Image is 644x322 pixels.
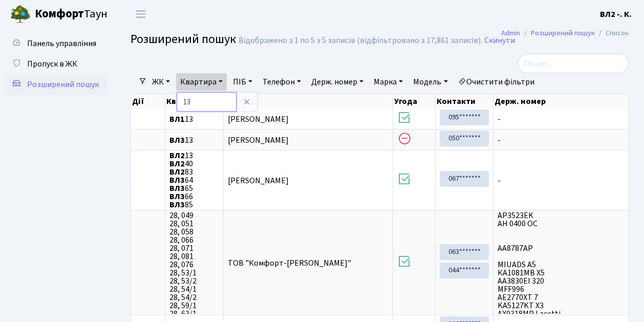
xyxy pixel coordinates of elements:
[128,6,154,23] button: Переключити навігацію
[27,79,99,90] span: Розширений пошук
[498,211,624,314] span: AP3523EK АН 0400 ОС АА8787АР MIUADS A5 КА1081МВ X5 АА3830ЕІ 320 MFF996 AE2770XT 7 KA5127KT X3 AX9...
[224,94,393,109] th: ПІБ
[131,94,165,109] th: Дії
[229,73,256,91] a: ПІБ
[27,38,96,49] span: Панель управління
[259,73,305,91] a: Телефон
[169,135,185,146] b: ВЛ3
[228,135,289,146] span: [PERSON_NAME]
[5,54,108,74] a: Пропуск в ЖК
[486,23,644,44] nav: breadcrumb
[393,94,436,109] th: Угода
[169,152,219,209] span: 13 40 83 64 65 66 85
[35,6,108,23] span: Таун
[484,36,515,46] a: Скинути
[169,136,219,144] span: 13
[595,28,629,39] li: Список
[35,6,84,22] b: Комфорт
[454,73,539,91] a: Очистити фільтри
[169,183,185,194] b: ВЛ3
[169,166,185,178] b: ВЛ2
[5,74,108,95] a: Розширений пошук
[176,73,227,91] a: Квартира
[169,150,185,161] b: ВЛ2
[27,58,77,70] span: Пропуск в ЖК
[228,175,289,186] span: [PERSON_NAME]
[165,94,224,109] th: Квартира
[370,73,407,91] a: Марка
[531,28,595,38] a: Розширений пошук
[131,30,236,48] span: Розширений пошук
[169,175,185,186] b: ВЛ3
[10,4,31,25] img: logo.png
[169,199,185,210] b: ВЛ3
[409,73,452,91] a: Модель
[493,94,629,109] th: Держ. номер
[228,114,289,125] span: [PERSON_NAME]
[600,8,632,20] a: ВЛ2 -. К.
[239,36,482,46] div: Відображено з 1 по 5 з 5 записів (відфільтровано з 17,861 записів).
[169,211,219,314] span: 28, 049 28, 051 28, 058 28, 066 28, 071 28, 081 28, 076 28, 53/1 28, 53/2 28, 54/1 28, 54/2 28, 5...
[307,73,368,91] a: Держ. номер
[148,73,174,91] a: ЖК
[498,177,624,185] span: -
[169,115,219,123] span: 13
[228,257,351,269] span: ТОВ "Комфорт-[PERSON_NAME]"
[518,54,629,73] input: Пошук...
[600,9,632,20] b: ВЛ2 -. К.
[498,136,624,144] span: -
[498,115,624,123] span: -
[501,28,520,38] a: Admin
[436,94,493,109] th: Контакти
[5,33,108,54] a: Панель управління
[169,114,185,125] b: ВЛ1
[169,158,185,169] b: ВЛ2
[169,191,185,202] b: ВЛ3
